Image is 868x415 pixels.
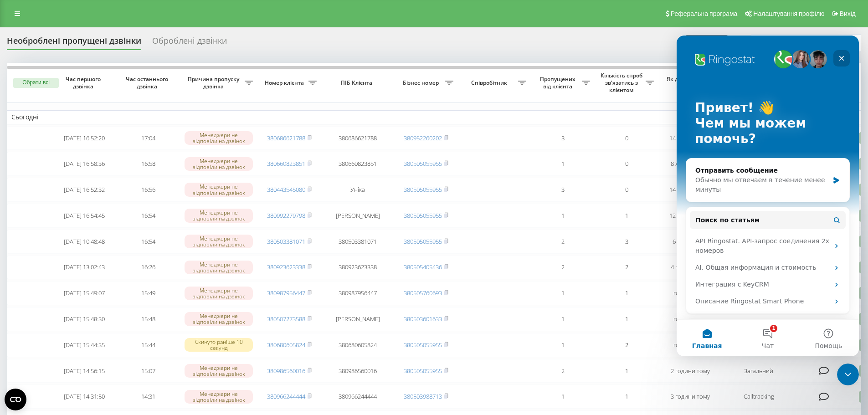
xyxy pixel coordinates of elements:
td: [DATE] 14:31:50 [52,384,116,409]
td: 16:54 [116,204,180,228]
div: Менеджери не відповіли на дзвінок [185,261,253,274]
td: 3 [595,230,658,254]
div: Менеджери не відповіли на дзвінок [185,209,253,222]
td: 0 [595,152,658,176]
iframe: Intercom live chat [837,364,859,385]
td: 2 [595,256,658,280]
button: Open CMP widget [5,389,26,410]
td: 1 [595,307,658,331]
a: 380505055955 [404,237,442,246]
td: 1 [531,307,595,331]
a: 380505405436 [404,263,442,271]
button: Експорт [685,35,728,51]
div: Менеджери не відповіли на дзвінок [185,287,253,300]
td: 2 [531,256,595,280]
button: Обрати всі [13,78,59,88]
td: 16:56 [116,178,180,202]
a: 380507273588 [267,315,305,323]
td: 16:26 [116,256,180,280]
td: 380923623338 [321,256,394,280]
span: Бізнес номер [399,79,445,87]
td: 14 хвилин тому [658,126,722,150]
a: 380505055955 [404,367,442,375]
div: Оброблені дзвінки [152,36,227,50]
td: [DATE] 16:52:32 [52,178,116,202]
td: Уніка [321,178,394,202]
td: 1 [531,384,595,409]
td: годину тому [658,333,722,357]
td: 1 [531,333,595,357]
td: 1 [531,204,595,228]
a: 380660823851 [267,159,305,168]
td: годину тому [658,307,722,331]
td: [PERSON_NAME] [321,307,394,331]
td: 2 [531,359,595,383]
td: 380660823851 [321,152,394,176]
td: 14:31 [116,384,180,409]
span: Номер клієнта [262,79,308,87]
td: 1 [531,281,595,305]
div: Необроблені пропущені дзвінки [7,36,141,50]
td: годину тому [658,281,722,305]
a: 380686621788 [267,134,305,142]
td: 3 години тому [658,384,722,409]
span: Причина пропуску дзвінка [185,76,245,90]
td: 1 [595,359,658,383]
div: Менеджери не відповіли на дзвінок [185,235,253,248]
a: 380443545080 [267,185,305,194]
td: 0 [595,126,658,150]
div: Менеджери не відповіли на дзвінок [185,312,253,326]
a: 380952260202 [404,134,442,142]
td: 2 [595,333,658,357]
td: 380680605824 [321,333,394,357]
div: Менеджери не відповіли на дзвінок [185,183,253,196]
div: Менеджери не відповіли на дзвінок [185,157,253,171]
td: 15:44 [116,333,180,357]
div: Менеджери не відповіли на дзвінок [185,364,253,378]
a: 380923623338 [267,263,305,271]
span: Кількість спроб зв'язатись з клієнтом [599,72,646,93]
span: Налаштування профілю [753,10,824,17]
td: Calltracking [722,384,795,409]
span: Співробітник [462,79,518,87]
td: 380987956447 [321,281,394,305]
td: 1 [595,281,658,305]
td: [DATE] 15:44:35 [52,333,116,357]
td: Загальний [722,359,795,383]
td: [DATE] 15:48:30 [52,307,116,331]
a: 380503601633 [404,315,442,323]
a: 380505055955 [404,211,442,220]
span: Час першого дзвінка [60,76,109,90]
td: [DATE] 14:56:15 [52,359,116,383]
td: [DATE] 10:48:48 [52,230,116,254]
a: 380505055955 [404,185,442,194]
a: 380680605824 [267,341,305,349]
td: 8 хвилин тому [658,152,722,176]
td: 16:58 [116,152,180,176]
td: 380503381071 [321,230,394,254]
a: 380992279798 [267,211,305,220]
td: 15:07 [116,359,180,383]
a: 380966244444 [267,392,305,400]
td: [DATE] 16:54:45 [52,204,116,228]
td: 2 години тому [658,359,722,383]
td: 3 [531,126,595,150]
